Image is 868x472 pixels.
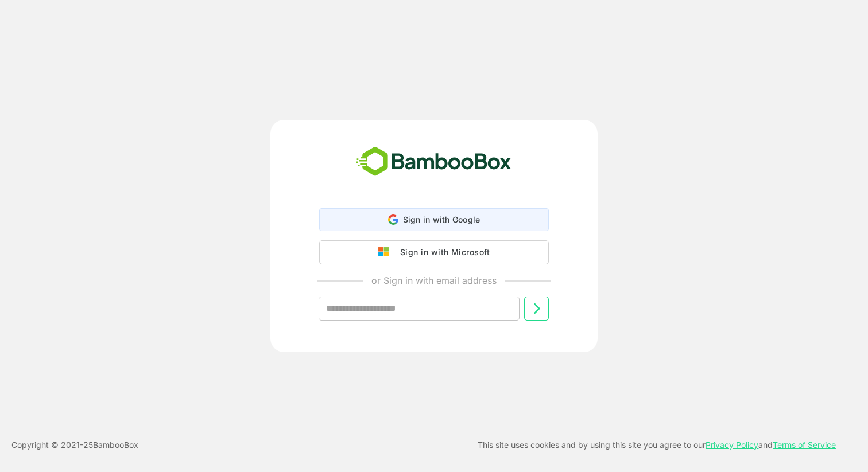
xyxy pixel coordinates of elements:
[319,240,549,264] button: Sign in with Microsoft
[378,247,394,258] img: google
[773,440,836,450] a: Terms of Service
[371,274,497,287] p: or Sign in with email address
[11,438,138,452] p: Copyright © 2021- 25 BambooBox
[403,214,480,224] span: Sign in with Google
[394,245,490,260] div: Sign in with Microsoft
[706,440,758,450] a: Privacy Policy
[478,438,836,452] p: This site uses cookies and by using this site you agree to our and
[350,143,518,181] img: bamboobox
[319,208,549,231] div: Sign in with Google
